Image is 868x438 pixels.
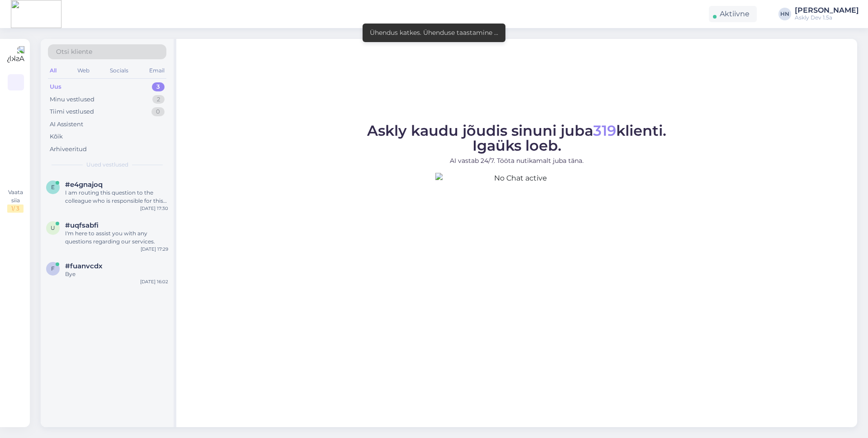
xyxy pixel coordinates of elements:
div: [DATE] 16:02 [140,278,168,285]
div: 1 / 3 [7,205,24,213]
div: Tiimi vestlused [50,107,94,116]
div: Minu vestlused [50,95,94,104]
div: Arhiveeritud [50,145,87,154]
div: I am routing this question to the colleague who is responsible for this topic. The reply might ta... [65,189,168,205]
div: Web [75,65,91,76]
div: Vaata siia [7,188,24,213]
span: 319 [593,122,616,139]
span: Uued vestlused [86,161,128,169]
div: Askly Dev 1.5a [795,14,859,21]
div: All [48,65,58,76]
span: Askly kaudu jõudis sinuni juba klienti. Igaüks loeb. [367,122,666,154]
img: Askly Logo [7,46,24,63]
div: Bye [65,270,168,278]
div: 0 [151,107,165,116]
div: [DATE] 17:30 [140,205,168,212]
div: I'm here to assist you with any questions regarding our services. [65,229,168,246]
div: Kõik [50,132,63,141]
div: 2 [152,95,165,104]
span: e [51,184,55,190]
div: Ühendus katkes. Ühenduse taastamine ... [370,28,498,38]
div: Uus [50,82,61,91]
span: #e4gnajoq [65,181,103,189]
div: 3 [152,82,165,91]
span: #uqfsabfi [65,221,99,229]
div: Socials [108,65,130,76]
div: AI Assistent [50,120,83,129]
img: No Chat active [435,173,598,336]
div: Aktiivne [709,6,757,22]
span: Otsi kliente [56,47,92,57]
span: #fuanvcdx [65,262,103,270]
span: f [51,265,55,272]
span: u [51,224,55,231]
div: HN [778,8,791,20]
a: [PERSON_NAME]Askly Dev 1.5a [795,7,863,21]
p: AI vastab 24/7. Tööta nutikamalt juba täna. [367,156,666,166]
div: [DATE] 17:29 [141,246,168,252]
div: [PERSON_NAME] [795,7,859,14]
div: Email [147,65,166,76]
